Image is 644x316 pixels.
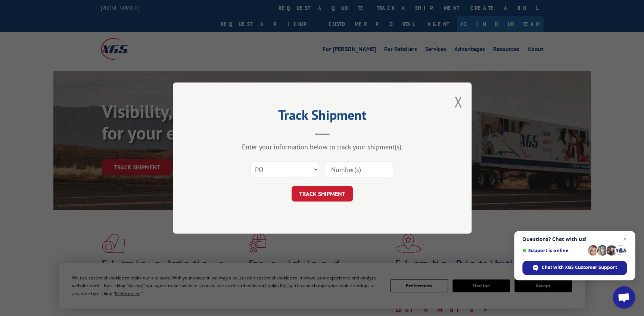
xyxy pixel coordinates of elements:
[325,162,393,177] input: Number(s)
[454,92,462,112] button: Close modal
[522,248,585,253] span: Support is online
[292,186,353,201] button: TRACK SHIPMENT
[522,261,627,275] span: Chat with XGS Customer Support
[210,143,434,151] div: Enter your information below to track your shipment(s).
[210,110,434,124] h2: Track Shipment
[522,236,627,242] span: Questions? Chat with us!
[613,286,635,309] a: Open chat
[542,264,617,271] span: Chat with XGS Customer Support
